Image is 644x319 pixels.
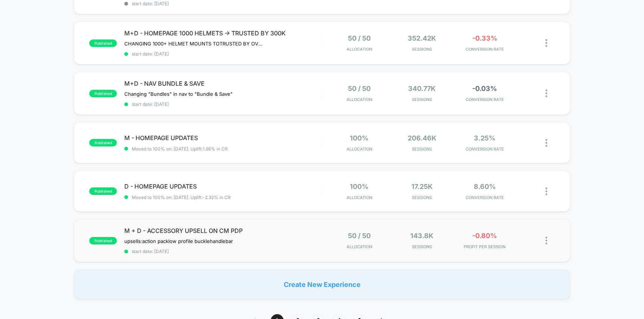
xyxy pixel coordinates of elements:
[474,183,496,190] span: 8.60%
[350,183,368,190] span: 100%
[408,85,436,92] span: 340.77k
[89,237,117,244] span: published
[346,146,372,152] span: Allocation
[346,47,372,52] span: Allocation
[545,89,547,97] img: close
[346,195,372,200] span: Allocation
[124,51,321,57] span: start date: [DATE]
[455,47,514,52] span: CONVERSION RATE
[392,47,451,52] span: Sessions
[124,238,233,244] span: upsells:action packlow profile bucklehandlebar
[124,227,321,234] span: M + D - ACCESSORY UPSELL ON CM PDP
[472,232,497,240] span: -0.80%
[455,146,514,152] span: CONVERSION RATE
[408,34,436,42] span: 352.42k
[455,97,514,102] span: CONVERSION RATE
[124,1,321,6] span: start date: [DATE]
[348,85,371,92] span: 50 / 50
[346,97,372,102] span: Allocation
[124,183,321,190] span: D - HOMEPAGE UPDATES
[411,183,433,190] span: 17.25k
[455,195,514,200] span: CONVERSION RATE
[392,97,451,102] span: Sessions
[392,244,451,249] span: Sessions
[132,146,228,152] span: Moved to 100% on: [DATE] . Uplift: 1.66% in CR
[89,139,117,146] span: published
[124,29,321,37] span: M+D - HOMEPAGE 1000 HELMETS -> TRUSTED BY 300K
[472,34,497,42] span: -0.33%
[124,249,321,254] span: start date: [DATE]
[392,195,451,200] span: Sessions
[124,41,263,47] span: CHANGING 1000+ HELMET MOUNTS TOTRUSTED BY OVER 300,000 RIDERS ON HOMEPAGE DESKTOP AND MOBILE
[545,39,547,47] img: close
[350,134,368,142] span: 100%
[89,90,117,97] span: published
[74,269,570,299] div: Create New Experience
[545,187,547,195] img: close
[348,34,371,42] span: 50 / 50
[545,237,547,244] img: close
[408,134,436,142] span: 206.46k
[392,146,451,152] span: Sessions
[348,232,371,240] span: 50 / 50
[545,139,547,147] img: close
[89,187,117,195] span: published
[89,40,117,47] span: published
[346,244,372,249] span: Allocation
[124,134,321,142] span: M - HOMEPAGE UPDATES
[124,101,321,107] span: start date: [DATE]
[124,80,321,87] span: M+D - NAV BUNDLE & SAVE
[124,91,233,97] span: Changing "Bundles" in nav to "Bundle & Save"
[474,134,495,142] span: 3.25%
[132,195,231,200] span: Moved to 100% on: [DATE] . Uplift: -2.32% in CR
[410,232,433,240] span: 143.8k
[472,85,497,92] span: -0.03%
[455,244,514,249] span: PROFIT PER SESSION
